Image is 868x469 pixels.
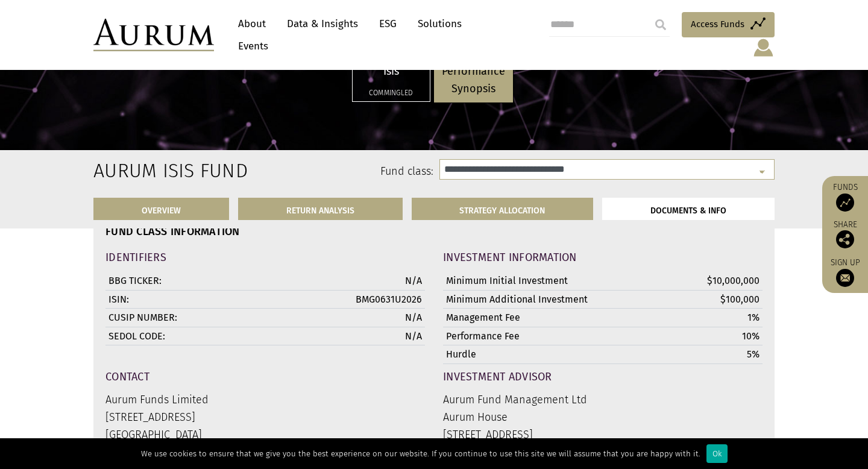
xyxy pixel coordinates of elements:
[443,345,647,364] td: Hurdle
[752,37,775,58] img: account-icon.svg
[360,63,422,80] p: Isis
[373,13,403,35] a: ESG
[649,13,673,37] input: Submit
[706,444,728,463] div: Ok
[647,327,763,345] td: 10%
[210,164,433,180] label: Fund class:
[443,272,647,290] td: Minimum Initial Investment
[443,252,763,263] h4: INVESTMENT INFORMATION
[443,309,647,327] td: Management Fee
[443,290,647,309] td: Minimum Additional Investment
[105,371,425,382] h4: Contact
[828,182,862,212] a: Funds
[647,345,763,364] td: 5%
[232,35,268,57] a: Events
[105,309,309,327] td: CUSIP NUMBER:
[836,269,854,287] img: Sign up to our newsletter
[828,257,862,287] a: Sign up
[682,12,775,37] a: Access Funds
[93,159,192,182] h2: Aurum Isis Fund
[105,225,240,238] strong: FUND CLASS INFORMATION
[105,252,425,263] h4: IDENTIFIERS
[93,19,214,51] img: Aurum
[238,198,403,220] a: RETURN ANALYSIS
[691,17,744,31] span: Access Funds
[647,309,763,327] td: 1%
[105,272,309,290] td: BBG TICKER:
[443,327,647,345] td: Performance Fee
[105,290,309,309] td: ISIN:
[836,230,854,248] img: Share this post
[412,198,594,220] a: STRATEGY ALLOCATION
[836,194,854,212] img: Access Funds
[360,89,422,96] h5: Commingled
[281,13,364,35] a: Data & Insights
[412,13,468,35] a: Solutions
[647,272,763,290] td: $10,000,000
[93,198,229,220] a: OVERVIEW
[309,327,425,345] td: N/A
[232,13,272,35] a: About
[105,393,251,458] span: Aurum Funds Limited [STREET_ADDRESS] [GEOGRAPHIC_DATA] SW3 3QH, [GEOGRAPHIC_DATA]
[442,63,505,98] p: Performance Synopsis
[309,272,425,290] td: N/A
[105,327,309,345] td: SEDOL CODE:
[828,221,862,248] div: Share
[309,290,425,309] td: BMG0631U2026
[309,309,425,327] td: N/A
[443,371,763,382] h4: Investment Advisor
[647,290,763,309] td: $100,000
